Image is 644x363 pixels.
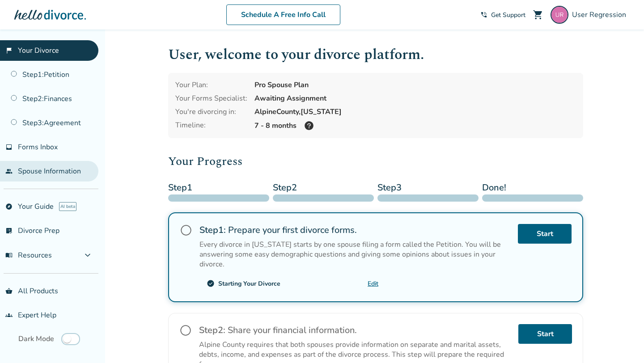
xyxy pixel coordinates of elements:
[175,120,247,131] div: Timeline:
[480,11,487,18] span: phone_in_talk
[368,279,378,288] a: Edit
[218,279,280,288] div: Starting Your Divorce
[168,181,269,194] span: Step 1
[599,320,644,363] iframe: Chat Widget
[168,44,583,66] h1: User , welcome to your divorce platform.
[199,224,511,236] h2: Prepare your first divorce forms.
[199,240,511,269] p: Every divorce in [US_STATE] starts by one spouse filing a form called the Petition. You will be a...
[175,107,247,117] div: You're divorcing in:
[254,93,576,103] div: Awaiting Assignment
[551,6,568,24] img: cahodix615@noidem.com
[5,312,13,319] span: groups
[175,80,247,90] div: Your Plan:
[18,142,58,152] span: Forms Inbox
[377,181,479,194] span: Step 3
[180,224,192,236] span: radio_button_unchecked
[5,168,13,175] span: people
[518,324,572,344] a: Start
[5,227,13,234] span: list_alt_check
[18,334,54,344] span: Dark Mode
[59,202,76,211] span: AI beta
[480,11,525,19] a: phone_in_talkGet Support
[254,107,576,117] div: Alpine County, [US_STATE]
[5,203,13,210] span: explore
[518,224,572,244] a: Start
[226,4,340,25] a: Schedule A Free Info Call
[5,47,13,54] span: flag_2
[199,224,226,236] strong: Step 1 :
[199,324,225,336] strong: Step 2 :
[175,93,247,103] div: Your Forms Specialist:
[168,152,583,170] h2: Your Progress
[5,287,13,295] span: shopping_basket
[482,181,583,194] span: Done!
[82,250,93,261] span: expand_more
[5,250,52,260] span: Resources
[5,144,13,151] span: inbox
[254,120,576,131] div: 7 - 8 months
[533,9,543,20] span: shopping_cart
[254,80,576,90] div: Pro Spouse Plan
[491,11,525,19] span: Get Support
[207,279,215,287] span: check_circle
[5,252,13,259] span: menu_book
[273,181,374,194] span: Step 2
[572,10,630,20] span: User Regression
[179,324,192,337] span: radio_button_unchecked
[199,324,511,336] h2: Share your financial information.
